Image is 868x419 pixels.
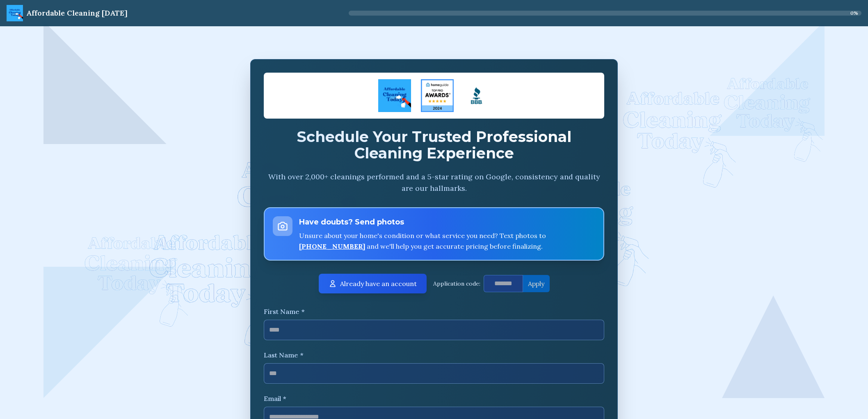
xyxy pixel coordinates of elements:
img: ACT Logo [378,79,411,112]
label: Email * [264,394,604,403]
h3: Have doubts? Send photos [299,216,595,228]
img: Four Seasons Cleaning [421,79,454,112]
p: Unsure about your home's condition or what service you need? Text photos to and we'll help you ge... [299,230,595,252]
div: Affordable Cleaning [DATE] [26,7,128,19]
span: 0 % [850,10,858,16]
p: Application code: [433,279,480,288]
img: ACT Logo [7,5,23,21]
button: Already have an account [319,274,427,293]
a: [PHONE_NUMBER] [299,242,365,250]
h2: Schedule Your Trusted Professional Cleaning Experience [264,128,604,161]
p: With over 2,000+ cleanings performed and a 5-star rating on Google, consistency and quality are o... [264,171,604,194]
label: Last Name * [264,350,604,360]
img: Logo Square [460,79,493,112]
label: First Name * [264,307,604,316]
button: Apply [523,275,550,292]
